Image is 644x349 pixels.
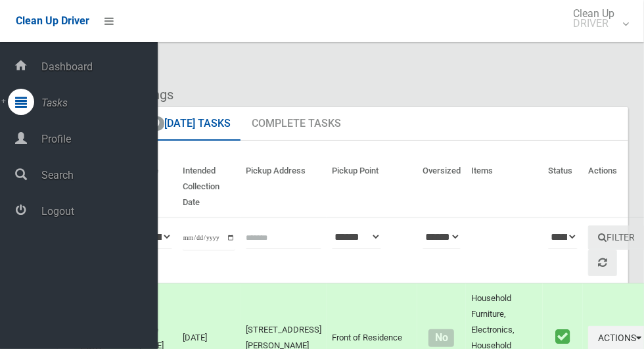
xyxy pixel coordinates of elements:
th: Status [543,156,583,218]
span: Clean Up Driver [16,14,89,27]
span: Clean Up [566,9,628,28]
th: Items [466,156,543,218]
i: Booking marked as collected. [555,328,570,345]
span: No [428,329,454,347]
a: Complete Tasks [242,107,351,141]
span: Search [37,169,158,181]
span: Profile [37,133,158,145]
a: 49[DATE] Tasks [133,107,241,141]
small: DRIVER [573,18,614,28]
th: Intended Collection Date [177,156,241,218]
span: Dashboard [37,60,158,73]
span: Tasks [37,97,158,109]
h4: Normal sized [423,333,461,344]
a: Clean Up Driver [16,11,89,31]
th: Pickup Point [327,156,417,218]
th: Pickup Address [241,156,327,218]
th: Oversized [417,156,466,218]
span: Logout [37,205,158,218]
